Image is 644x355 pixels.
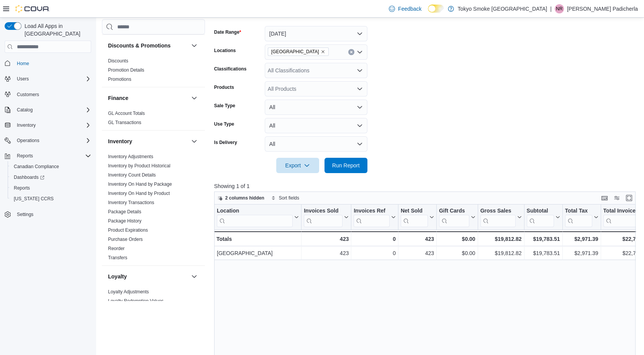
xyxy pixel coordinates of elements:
span: Settings [17,211,33,218]
span: Washington CCRS [11,194,91,203]
span: Inventory [17,122,36,128]
button: [DATE] [265,26,367,41]
button: Run Report [324,158,367,173]
a: Reports [11,183,33,193]
div: $19,812.82 [480,234,521,244]
div: Total Tax [565,208,592,215]
button: Inventory [108,137,188,145]
button: Net Sold [401,208,434,227]
label: Products [214,84,234,90]
button: Operations [14,136,43,145]
a: Transfers [108,255,127,260]
button: Inventory [14,121,39,130]
label: Date Range [214,29,241,35]
div: 423 [401,234,434,244]
button: Clear input [348,49,354,55]
button: Invoices Ref [354,208,395,227]
div: Gross Sales [480,208,515,215]
button: Remove Mount Pearl Commonwealth from selection in this group [321,49,325,54]
div: Finance [102,109,205,130]
button: Canadian Compliance [8,161,94,172]
button: Home [2,57,94,69]
span: Catalog [14,105,91,115]
button: All [265,136,367,152]
div: [GEOGRAPHIC_DATA] [217,249,299,258]
button: Finance [108,94,188,102]
button: Catalog [14,105,36,115]
div: 423 [304,249,349,258]
span: Dashboards [11,173,91,182]
span: Mount Pearl Commonwealth [268,47,329,56]
button: Subtotal [526,208,560,227]
a: Promotions [108,77,131,82]
a: Settings [14,210,36,219]
span: Promotion Details [108,67,144,73]
div: $2,971.39 [565,249,598,258]
span: Inventory On Hand by Package [108,181,172,187]
button: Loyalty [108,273,188,280]
button: Enter fullscreen [624,193,634,203]
div: $19,783.51 [526,234,560,244]
a: Discounts [108,58,128,64]
a: GL Transactions [108,120,141,125]
div: Location [217,208,293,227]
a: Inventory Transactions [108,200,154,205]
span: Export [281,158,315,173]
p: Showing 1 of 1 [214,182,640,190]
span: Run Report [332,162,360,169]
span: Home [17,61,29,67]
span: Users [14,74,91,83]
button: Open list of options [357,49,363,55]
div: Gift Cards [439,208,469,215]
span: Inventory Count Details [108,172,156,178]
a: Reorder [108,246,125,251]
span: Dark Mode [428,13,428,13]
button: Inventory [190,137,199,146]
span: Reports [14,185,30,191]
a: Product Expirations [108,227,148,233]
span: 2 columns hidden [225,195,264,201]
div: $0.00 [439,249,475,258]
div: 0 [354,234,395,244]
div: Inventory [102,152,205,265]
span: Reports [11,183,91,193]
div: Subtotal [526,208,554,227]
input: Dark Mode [428,5,444,13]
button: Customers [2,89,94,100]
button: Users [2,74,94,84]
span: Operations [17,137,39,144]
span: Settings [14,209,91,219]
a: Inventory Count Details [108,172,156,178]
span: Inventory Transactions [108,200,154,206]
div: Invoices Ref [354,208,389,227]
button: 2 columns hidden [215,193,267,203]
div: Total Tax [565,208,592,227]
div: Discounts & Promotions [102,56,205,87]
button: Discounts & Promotions [190,41,199,50]
button: Keyboard shortcuts [600,193,609,203]
a: Dashboards [8,172,94,183]
a: Customers [14,90,42,99]
label: Classifications [214,66,247,72]
button: [US_STATE] CCRS [8,193,94,204]
a: Inventory On Hand by Product [108,191,170,196]
div: Gross Sales [480,208,515,227]
div: Subtotal [526,208,554,215]
button: Invoices Sold [304,208,349,227]
a: [US_STATE] CCRS [11,194,57,203]
button: Catalog [2,105,94,115]
p: | [550,4,552,13]
div: Loyalty [102,287,205,309]
button: Export [276,158,319,173]
button: Total Tax [565,208,598,227]
h3: Discounts & Promotions [108,42,170,49]
span: Operations [14,136,91,145]
div: Nithin Reddy Padicherla [555,4,564,13]
span: Canadian Compliance [14,164,59,170]
span: Package Details [108,209,141,215]
a: Purchase Orders [108,237,143,242]
div: $19,783.51 [526,249,560,258]
span: Loyalty Redemption Values [108,298,164,304]
div: Gift Card Sales [439,208,469,227]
